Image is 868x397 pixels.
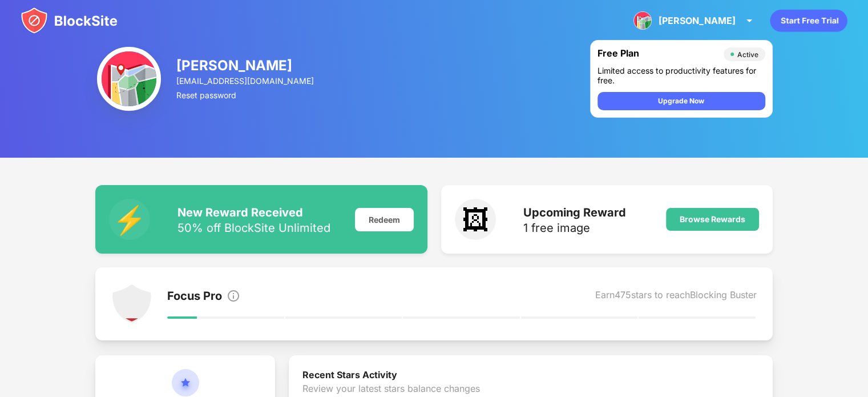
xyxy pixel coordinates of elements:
[355,208,414,231] div: Redeem
[177,222,330,234] div: 50% off BlockSite Unlimited
[595,289,757,305] div: Earn 475 stars to reach Blocking Buster
[177,206,330,219] div: New Reward Received
[737,50,758,59] div: Active
[109,199,150,240] div: ⚡️
[302,369,759,383] div: Recent Stars Activity
[770,9,847,32] div: animation
[680,215,745,224] div: Browse Rewards
[633,11,652,30] img: ALV-UjVaa8PP981MYExURxY-zC17ECOZ8GmcJw8aH-laf5bNyYdCAS5oaZynoUV-oIpwle2Q8hltfMhZI-VP6EiEGi2YmspvW...
[597,47,718,61] div: Free Plan
[523,206,626,219] div: Upcoming Reward
[227,289,240,303] img: info.svg
[21,7,118,34] img: blocksite-icon.svg
[176,76,316,86] div: [EMAIL_ADDRESS][DOMAIN_NAME]
[176,57,316,74] div: [PERSON_NAME]
[97,47,161,111] img: ALV-UjVaa8PP981MYExURxY-zC17ECOZ8GmcJw8aH-laf5bNyYdCAS5oaZynoUV-oIpwle2Q8hltfMhZI-VP6EiEGi2YmspvW...
[455,199,496,240] div: 🖼
[597,66,765,85] div: Limited access to productivity features for free.
[658,95,704,107] div: Upgrade Now
[111,283,152,324] img: points-level-1.svg
[176,90,316,100] div: Reset password
[167,289,222,305] div: Focus Pro
[523,222,626,234] div: 1 free image
[659,15,736,26] div: [PERSON_NAME]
